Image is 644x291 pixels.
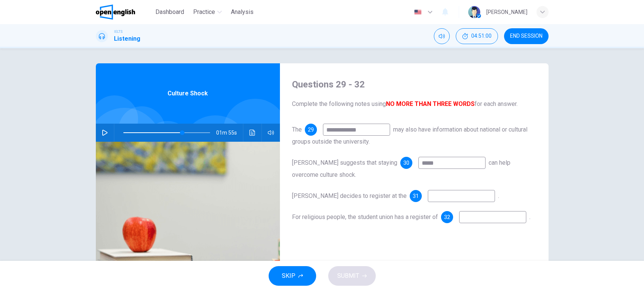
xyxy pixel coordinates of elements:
span: [PERSON_NAME] suggests that staying [292,159,397,166]
button: Analysis [228,5,257,19]
div: [PERSON_NAME] [486,8,527,17]
span: 04:51:00 [471,33,492,39]
span: 32 [444,214,450,220]
img: en [413,9,423,15]
button: Dashboard [152,5,187,19]
button: SKIP [269,266,316,286]
button: 04:51:00 [456,28,498,44]
span: 30 [403,160,409,165]
a: OpenEnglish logo [96,5,153,20]
h1: Listening [114,34,140,43]
button: Practice [190,5,225,19]
span: [PERSON_NAME] decides to register at the [292,192,407,199]
button: Click to see the audio transcription [246,124,258,142]
b: NO MORE THAN THREE WORDS [386,100,475,107]
span: The [292,126,302,133]
span: 29 [308,127,314,132]
span: 31 [413,193,419,199]
span: IELTS [114,29,123,34]
span: END SESSION [510,33,543,39]
span: For religious people, the student union has a register of [292,213,438,221]
span: Complete the following notes using for each answer. [292,100,536,109]
div: Hide [456,28,498,44]
span: . [529,213,530,221]
span: Practice [193,8,215,17]
img: Profile picture [468,6,480,18]
span: 01m 55s [216,124,243,142]
span: Culture Shock [168,89,208,98]
span: may also have information about national or cultural groups outside the university. [292,126,527,145]
span: SKIP [282,271,295,281]
span: Analysis [231,8,254,17]
span: Dashboard [155,8,184,17]
img: OpenEnglish logo [96,5,135,20]
span: . [498,192,499,199]
h4: Questions 29 - 32 [292,78,536,90]
div: Mute [434,28,450,44]
button: END SESSION [504,28,549,44]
